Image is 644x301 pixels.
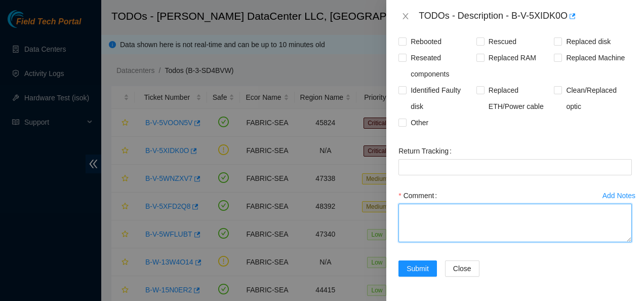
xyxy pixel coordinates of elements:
[398,204,632,242] textarea: Comment
[419,8,632,24] div: TODOs - Description - B-V-5XIDK0O
[398,12,413,21] button: Close
[602,187,636,204] button: Add Notes
[602,192,635,199] div: Add Notes
[407,50,476,82] span: Reseated components
[401,12,410,20] span: close
[485,50,540,66] span: Replaced RAM
[407,263,429,274] span: Submit
[485,33,520,50] span: Rescued
[562,50,629,66] span: Replaced Machine
[398,143,456,159] label: Return Tracking
[445,260,479,277] button: Close
[398,260,437,277] button: Submit
[407,33,446,50] span: Rebooted
[407,115,432,131] span: Other
[398,159,632,175] input: Return Tracking
[562,33,615,50] span: Replaced disk
[485,82,554,115] span: Replaced ETH/Power cable
[453,263,471,274] span: Close
[562,82,632,115] span: Clean/Replaced optic
[398,187,441,204] label: Comment
[407,82,476,115] span: Identified Faulty disk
